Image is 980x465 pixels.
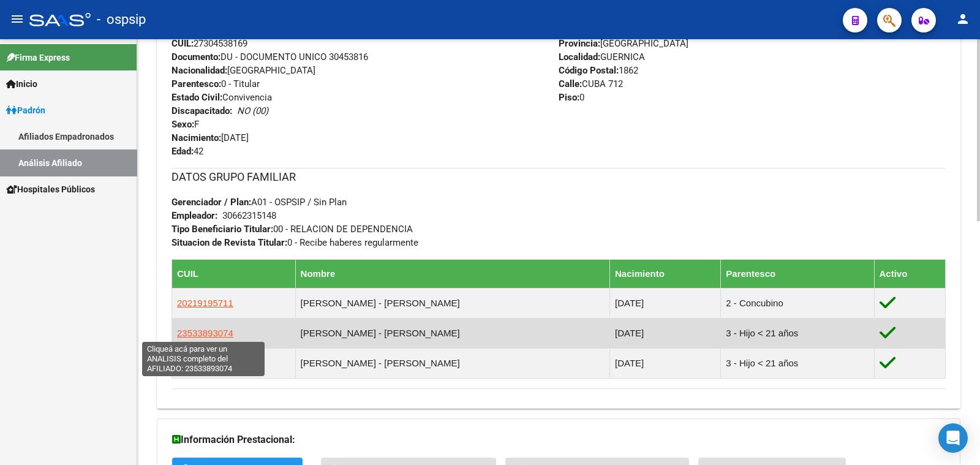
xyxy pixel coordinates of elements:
td: 3 - Hijo < 21 años [721,348,874,378]
strong: Parentesco: [171,78,221,89]
div: 30662315148 [222,209,276,222]
strong: Nacimiento: [171,132,221,143]
td: [DATE] [609,288,720,318]
mat-icon: menu [10,12,24,26]
span: F [171,119,199,130]
span: 20219195711 [177,298,233,308]
span: 42 [171,146,203,157]
span: [DATE] [171,132,249,143]
strong: Estado Civil: [171,92,222,103]
span: 00 - RELACION DE DEPENDENCIA [171,224,413,235]
span: Padrón [6,104,45,117]
span: 0 [559,92,584,103]
strong: CUIL: [171,38,194,49]
strong: Localidad: [559,51,600,62]
div: Open Intercom Messenger [938,423,968,453]
span: Convivencia [171,92,272,103]
strong: Provincia: [559,38,600,49]
strong: Nacionalidad: [171,65,227,76]
span: 0 - Titular [171,78,260,89]
strong: Documento: [171,51,221,62]
span: Inicio [6,77,37,91]
th: Parentesco [721,259,874,288]
strong: Sexo: [171,119,194,130]
strong: Tipo Beneficiario Titular: [171,224,273,235]
strong: Edad: [171,146,194,157]
td: [PERSON_NAME] - [PERSON_NAME] [295,288,609,318]
span: 23533893074 [177,328,233,338]
span: Firma Express [6,51,70,64]
th: Nombre [295,259,609,288]
td: [PERSON_NAME] - [PERSON_NAME] [295,318,609,348]
strong: Empleador: [171,210,217,221]
td: [PERSON_NAME] - [PERSON_NAME] [295,348,609,378]
span: [GEOGRAPHIC_DATA] [171,65,315,76]
span: 20492381005 [177,358,233,368]
h3: DATOS GRUPO FAMILIAR [171,168,946,186]
span: 1862 [559,65,638,76]
i: NO (00) [237,105,268,116]
mat-icon: person [956,12,970,26]
span: Hospitales Públicos [6,183,95,196]
td: 2 - Concubino [721,288,874,318]
span: 27304538169 [171,38,247,49]
strong: Situacion de Revista Titular: [171,237,287,248]
th: CUIL [172,259,296,288]
span: - ospsip [97,6,146,33]
td: [DATE] [609,348,720,378]
span: 0 - Recibe haberes regularmente [171,237,418,248]
span: DU - DOCUMENTO UNICO 30453816 [171,51,368,62]
h3: Información Prestacional: [172,431,945,448]
td: [DATE] [609,318,720,348]
span: [GEOGRAPHIC_DATA] [559,38,688,49]
span: A01 - OSPSIP / Sin Plan [171,197,347,208]
span: GUERNICA [559,51,645,62]
strong: Código Postal: [559,65,619,76]
strong: Calle: [559,78,582,89]
th: Activo [874,259,946,288]
td: 3 - Hijo < 21 años [721,318,874,348]
strong: Gerenciador / Plan: [171,197,251,208]
th: Nacimiento [609,259,720,288]
span: CUBA 712 [559,78,623,89]
strong: Discapacitado: [171,105,232,116]
strong: Piso: [559,92,579,103]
